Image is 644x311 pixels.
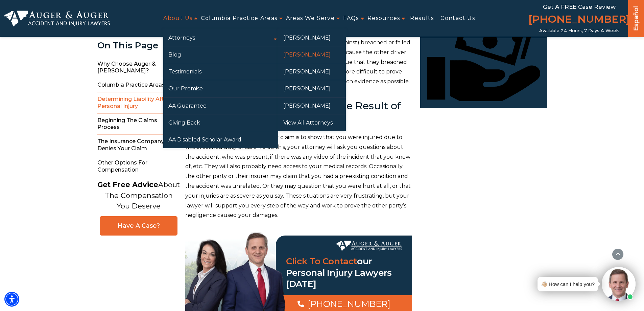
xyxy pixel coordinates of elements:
a: About Us [163,11,192,26]
a: FAQs [343,11,359,26]
a: Click To Contact [286,256,357,267]
a: [PHONE_NUMBER] [528,12,630,28]
div: Accessibility Menu [4,292,19,307]
div: 👋🏼 How can I help you? [541,280,595,289]
p: About The Compensation You Deserve [97,179,180,212]
a: [PERSON_NAME] [278,63,346,80]
img: Is settlement money for a personal injury claim taxable? [427,17,540,101]
a: Attorneys [163,29,278,46]
span: Determining Liability After a Personal Injury [97,92,180,114]
a: [PERSON_NAME] [278,97,346,114]
img: Auger & Auger Accident and Injury Lawyers Logo [4,10,110,27]
p: The third element to proving your claim is to show that you were injured due to this breached dut... [185,133,412,220]
span: The Insurance Company Denies Your Claim [97,135,180,156]
a: Have A Case? [100,216,177,236]
a: Blog [163,46,278,63]
a: Resources [367,11,400,26]
a: Testimonials [163,63,278,80]
h3: our Personal Injury Lawyers [DATE] [276,256,412,290]
a: [PHONE_NUMBER] [297,298,390,309]
a: Columbia Practice Areas [201,11,277,26]
span: Have A Case? [107,222,170,230]
a: Our Promise [163,80,278,97]
span: Get a FREE Case Review [543,3,616,10]
a: Contact Us [440,11,475,26]
a: AA Disabled Scholar Award [163,131,278,148]
img: Intaker widget Avatar [602,267,636,301]
span: Other Options for Compensation [97,156,180,177]
span: Why Choose Auger & [PERSON_NAME]? [97,57,180,79]
a: [PERSON_NAME] [278,29,346,46]
a: Giving Back [163,114,278,131]
a: Results [410,11,434,26]
span: Available 24 Hours, 7 Days a Week [539,28,619,34]
a: Areas We Serve [286,11,335,26]
span: Beginning the Claims Process [97,114,180,135]
span: Columbia Practice Areas [97,78,180,92]
a: AA Guarantee [163,97,278,114]
a: View All Attorneys [278,114,346,131]
div: On This Page [97,41,180,50]
a: [PERSON_NAME] [278,80,346,97]
a: [PERSON_NAME] [278,46,346,63]
button: scroll to up [612,248,624,260]
strong: Get Free Advice [97,180,158,189]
